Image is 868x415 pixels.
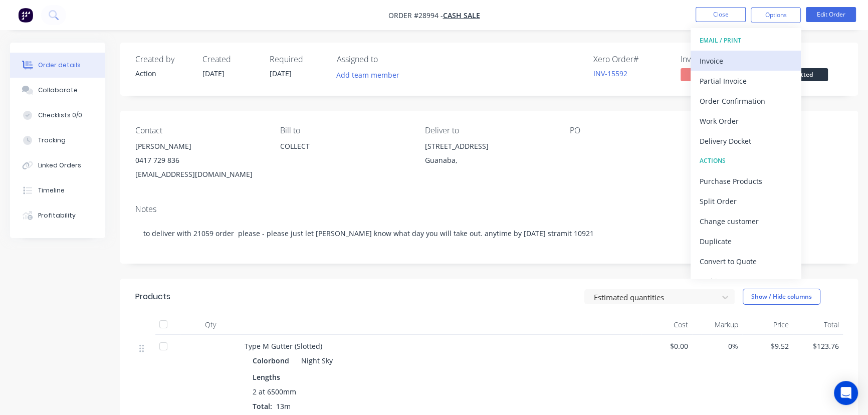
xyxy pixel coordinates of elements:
div: Bill to [280,126,409,135]
div: Tracking [38,136,66,145]
div: Open Intercom Messenger [834,381,858,405]
div: Purchase Products [700,174,792,188]
div: Colorbond [253,353,293,368]
div: Collaborate [38,86,78,95]
span: 2 at 6500mm [253,386,296,397]
div: 0417 729 836 [135,153,264,167]
div: Change customer [700,214,792,229]
div: Price [742,315,793,335]
span: Order #28994 - [388,11,443,20]
div: Partial Invoice [700,74,792,88]
div: Status [768,55,843,64]
div: PO [569,126,698,135]
div: Assigned to [337,55,437,64]
span: 13m [272,401,295,411]
div: Contact [135,126,264,135]
span: Lengths [253,372,280,382]
button: Show / Hide columns [743,289,820,305]
div: ACTIONS [700,154,792,167]
span: [DATE] [202,69,225,78]
div: Qty [180,315,241,335]
a: CASH SALE [443,11,480,20]
div: [EMAIL_ADDRESS][DOMAIN_NAME] [135,167,264,181]
div: Order Confirmation [700,94,792,108]
span: 0% [696,341,739,351]
div: COLLECT [280,139,409,153]
button: Options [751,7,801,23]
div: Markup [692,315,743,335]
div: Products [135,291,170,303]
span: $0.00 [645,341,688,351]
div: Linked Orders [38,161,81,170]
div: Created [202,55,258,64]
div: Checklists 0/0 [38,111,82,120]
div: Created by [135,55,190,64]
div: EMAIL / PRINT [700,34,792,47]
button: Timeline [10,178,105,203]
div: Delivery Docket [700,134,792,148]
button: Order details [10,53,105,78]
img: Factory [18,8,33,23]
div: Deliver to [425,126,554,135]
div: Guanaba, [425,153,554,167]
button: Edit Order [806,7,856,22]
span: $123.76 [797,341,839,351]
div: Invoiced [681,55,756,64]
button: Add team member [331,68,405,82]
div: Convert to Quote [700,254,792,269]
button: Tracking [10,128,105,153]
button: Close [696,7,746,22]
div: Profitability [38,211,76,220]
button: Linked Orders [10,153,105,178]
span: [DATE] [270,69,292,78]
div: to deliver with 21059 order please - please just let [PERSON_NAME] know what day you will take ou... [135,218,843,249]
div: Work Order [700,114,792,128]
button: Add team member [337,68,405,82]
div: Order details [38,61,81,70]
div: COLLECT [280,139,409,171]
div: Action [135,68,190,79]
div: Night Sky [297,353,333,368]
div: [STREET_ADDRESS] [425,139,554,153]
span: No [681,68,741,81]
div: [STREET_ADDRESS]Guanaba, [425,139,554,171]
div: [PERSON_NAME]0417 729 836[EMAIL_ADDRESS][DOMAIN_NAME] [135,139,264,181]
button: Collaborate [10,78,105,103]
span: Type M Gutter (Slotted) [245,341,322,351]
div: Archive [700,274,792,289]
button: Profitability [10,203,105,228]
div: [PERSON_NAME] [135,139,264,153]
div: Xero Order # [593,55,669,64]
div: Timeline [38,186,65,195]
a: INV-15592 [593,69,627,78]
div: Required [270,55,325,64]
div: Split Order [700,194,792,209]
div: Notes [135,204,843,214]
button: Checklists 0/0 [10,103,105,128]
div: Cost [641,315,692,335]
div: Duplicate [700,234,792,249]
span: $9.52 [746,341,789,351]
span: Total: [253,401,272,411]
div: Invoice [700,54,792,68]
div: Total [793,315,843,335]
